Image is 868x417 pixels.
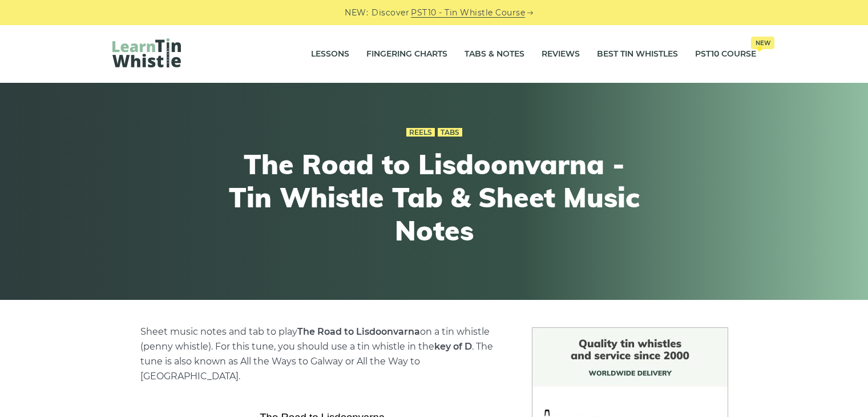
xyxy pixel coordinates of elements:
[366,40,447,69] a: Fingering Charts
[311,40,349,69] a: Lessons
[695,40,756,69] a: PST10 CourseNew
[597,40,678,69] a: Best Tin Whistles
[542,40,580,69] a: Reviews
[297,326,420,337] strong: The Road to Lisdoonvarna
[434,341,472,352] strong: key of D
[465,40,524,69] a: Tabs & Notes
[224,148,644,247] h1: The Road to Lisdoonvarna - Tin Whistle Tab & Sheet Music Notes
[140,324,504,384] p: Sheet music notes and tab to play on a tin whistle (penny whistle). For this tune, you should use...
[751,37,774,49] span: New
[112,38,181,67] img: LearnTinWhistle.com
[406,128,435,137] a: Reels
[438,128,462,137] a: Tabs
